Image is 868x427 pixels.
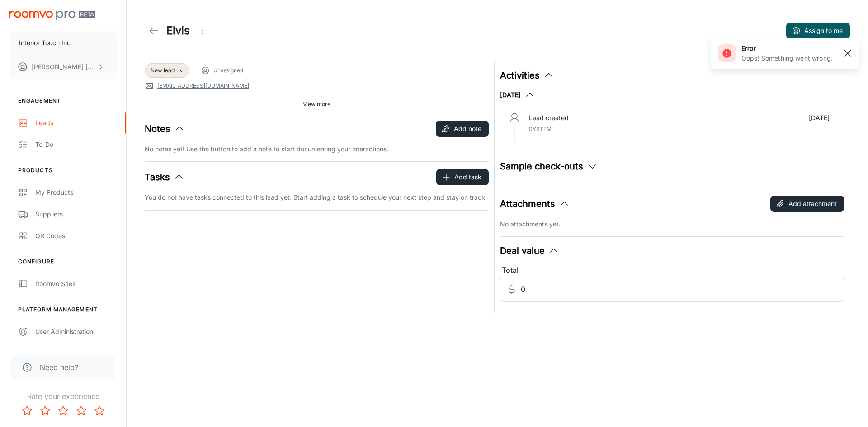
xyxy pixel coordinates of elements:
a: [EMAIL_ADDRESS][DOMAIN_NAME] [157,82,249,90]
p: Interior Touch Inc [19,38,71,48]
p: [DATE] [809,113,830,123]
button: Add note [436,121,489,137]
h1: Elvis [166,23,190,39]
button: Attachments [500,197,570,211]
div: Roomvo Sites [35,279,117,289]
p: No notes yet! Use the button to add a note to start documenting your interactions. [145,144,489,154]
div: Suppliers [35,209,117,219]
div: My Products [35,188,117,197]
img: Roomvo PRO Beta [9,11,95,20]
div: To-do [35,140,117,150]
button: Add attachment [770,196,844,212]
span: Unassigned [213,66,243,75]
button: Open menu [193,22,212,40]
span: New lead [151,66,175,75]
button: Add task [436,169,489,185]
button: [PERSON_NAME] [PERSON_NAME] [9,55,117,79]
button: Tasks [145,170,184,184]
p: Lead created [529,113,569,123]
div: New lead [145,63,189,78]
button: Interior Touch Inc [9,31,117,55]
div: QR Codes [35,231,117,241]
p: [PERSON_NAME] [PERSON_NAME] [32,62,95,72]
button: View more [299,98,334,111]
span: View more [303,100,330,108]
p: Oops! Something went wrong. [741,53,833,63]
div: User Administration [35,327,117,337]
div: Total [500,265,844,277]
button: [DATE] [500,89,535,100]
h6: error [741,43,833,53]
button: Activities [500,69,554,82]
button: Sample check-outs [500,160,598,173]
button: Notes [145,122,185,136]
button: Assign to me [786,23,850,39]
p: No attachments yet. [500,219,844,229]
div: Leads [35,118,117,128]
input: Estimated deal value [521,277,844,302]
button: Deal value [500,244,559,258]
span: System [529,126,552,132]
p: You do not have tasks connected to this lead yet. Start adding a task to schedule your next step ... [145,192,489,202]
